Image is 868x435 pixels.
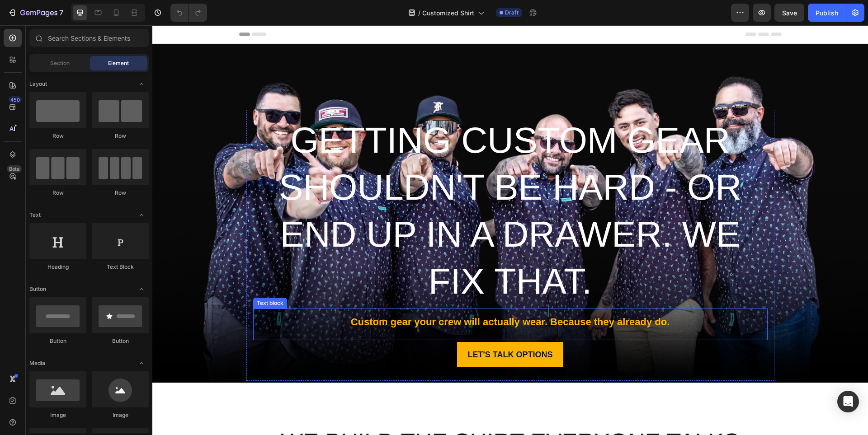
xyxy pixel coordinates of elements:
span: Toggle open [134,77,149,91]
button: Save [774,4,804,22]
div: Undo/Redo [170,4,207,22]
span: / [418,8,420,18]
p: LET'S TALK OPTIONS [316,322,401,337]
div: Row [29,132,86,140]
span: Customized Shirt [422,8,474,18]
span: Section [50,59,70,67]
span: Element [108,59,129,67]
button: <p>LET'S TALK OPTIONS</p> [305,317,411,342]
span: Toggle open [134,282,149,296]
span: Save [782,9,797,17]
input: Search Sections & Elements [29,29,149,47]
span: Button [29,285,46,293]
div: 450 [9,96,22,103]
div: Beta [7,165,22,173]
span: Toggle open [134,356,149,370]
div: Publish [816,8,838,18]
div: Row [29,189,86,197]
div: Image [29,411,86,419]
div: Open Intercom Messenger [837,391,859,412]
div: Button [92,337,149,345]
button: Publish [808,4,846,22]
span: Media [29,359,45,367]
div: Row [92,189,149,197]
div: Heading [29,263,86,271]
span: Toggle open [134,208,149,222]
iframe: Design area [152,25,868,435]
span: Draft [505,9,519,17]
span: Text [29,211,41,219]
div: Image [92,411,149,419]
span: Layout [29,80,47,88]
div: Text Block [92,263,149,271]
div: Button [29,337,86,345]
div: Row [92,132,149,140]
button: 7 [4,4,67,22]
p: 7 [59,7,63,18]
